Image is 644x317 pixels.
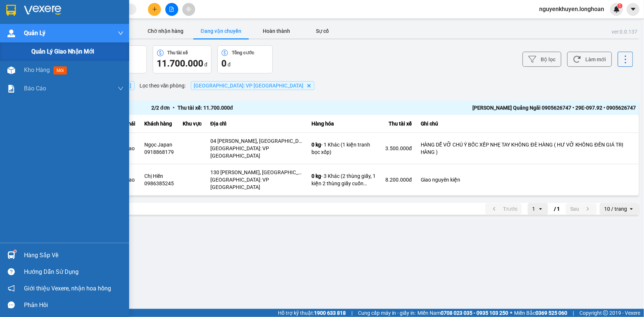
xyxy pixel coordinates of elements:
[311,142,321,148] span: 0 kg
[24,21,166,26] strong: (Công Ty TNHH Chuyển Phát Nhanh Bảo An - MST: 0109597835)
[535,310,567,316] strong: 0369 525 060
[24,84,46,93] span: Báo cáo
[144,141,174,148] div: Ngọc Japan
[118,86,124,92] span: down
[24,266,124,278] div: Hướng dẫn sử dụng
[24,300,124,311] div: Phản hồi
[24,28,45,38] span: Quản Lý
[311,173,321,179] span: 0 kg
[157,58,207,69] div: đ
[566,203,597,214] button: next page. current page 1 / 1
[24,250,124,261] div: Hàng sắp về
[7,251,15,259] img: warehouse-icon
[603,310,608,316] span: copyright
[6,5,16,16] img: logo-vxr
[186,7,191,12] span: aim
[217,45,273,73] button: Tổng cước0 đ
[421,141,634,156] div: HÀNG DỄ VỠ CHÚ Ý BỐC XẾP NHẸ TAY KHÔNG ĐÈ HÀNG ( HƯ VỠ KHÔNG ĐỀN GIÁ TRỊ HÀNG )
[358,309,416,317] span: Cung cấp máy in - giấy in:
[221,58,269,69] div: đ
[24,66,50,73] span: Kho hàng
[118,30,124,36] span: down
[151,104,393,112] div: 2 / 2 đơn Thu tài xế: 11.700.000 đ
[193,24,249,38] button: Đang vận chuyển
[619,3,621,8] span: 1
[221,58,227,69] span: 0
[26,11,164,19] strong: BIÊN NHẬN VẬN CHUYỂN BẢO AN EXPRESS
[314,310,346,316] strong: 1900 633 818
[140,115,178,133] th: Khách hàng
[206,115,307,133] th: Địa chỉ
[630,6,637,13] span: caret-down
[8,268,15,275] span: question-circle
[532,205,535,213] div: 1
[628,206,634,212] svg: open
[148,3,161,16] button: plus
[385,176,412,183] div: 8.200.000 đ
[7,30,15,37] img: warehouse-icon
[351,309,352,317] span: |
[31,47,94,56] span: Quản lý giao nhận mới
[249,24,304,38] button: Hoàn thành
[182,3,195,16] button: aim
[8,302,15,309] span: message
[210,176,303,191] div: [GEOGRAPHIC_DATA]: VP [GEOGRAPHIC_DATA]
[385,119,412,128] div: Thu tài xế
[144,180,174,187] div: 0986385245
[417,309,508,317] span: Miền Nam
[538,206,544,212] svg: open
[394,104,636,112] div: [PERSON_NAME] Quảng Ngãi 0905626747 • 29E-097.92 • 0905626747
[567,52,612,67] button: Làm mới
[14,250,16,252] sup: 1
[210,137,303,145] div: 04 [PERSON_NAME], [GEOGRAPHIC_DATA]. Tỉnh [GEOGRAPHIC_DATA]
[604,205,627,213] div: 10 / trang
[573,309,574,317] span: |
[210,169,303,176] div: 130 [PERSON_NAME], [GEOGRAPHIC_DATA], [GEOGRAPHIC_DATA]
[194,83,304,89] span: Quảng Ngãi: VP Trường Chinh
[54,66,67,75] span: mới
[8,285,15,292] span: notification
[157,58,203,69] span: 11.700.000
[153,45,211,73] button: Thu tài xế11.700.000 đ
[7,85,15,93] img: solution-icon
[16,29,176,57] span: CSKH:
[307,83,311,88] svg: Delete
[24,284,111,293] span: Giới thiệu Vexere, nhận hoa hồng
[152,7,157,12] span: plus
[421,176,634,183] div: Giao nguyên kiện
[628,205,628,213] input: Selected 10 / trang.
[554,204,560,213] span: / 1
[311,172,376,187] div: - 3 Khác (2 thùng giấy, 1 kiện 2 thùng giấy cuốn chung)
[617,3,623,8] sup: 1
[613,6,620,13] img: icon-new-feature
[278,309,346,317] span: Hỗ trợ kỹ thuật:
[170,105,178,111] span: •
[144,148,174,156] div: 0918868179
[304,24,341,38] button: Sự cố
[140,82,186,90] span: Lọc theo văn phòng :
[165,3,178,16] button: file-add
[178,115,206,133] th: Khu vực
[514,309,567,317] span: Miền Bắc
[144,172,174,180] div: Chị Hiền
[385,145,412,152] div: 3.500.000 đ
[138,24,193,38] button: Chờ nhận hàng
[168,50,188,55] div: Thu tài xế
[191,81,314,90] span: Quảng Ngãi: VP Trường Chinh, close by backspace
[307,115,381,133] th: Hàng hóa
[510,311,512,314] span: ⚪️
[627,3,640,16] button: caret-down
[485,203,522,214] button: previous page. current page 1 / 1
[441,310,508,316] strong: 0708 023 035 - 0935 103 250
[533,4,610,14] span: nguyenkhuyen.longhoan
[7,66,15,74] img: warehouse-icon
[232,50,254,55] div: Tổng cước
[210,145,303,159] div: [GEOGRAPHIC_DATA]: VP [GEOGRAPHIC_DATA]
[311,141,376,156] div: - 1 Khác (1 kiện tranh bọc xốp)
[523,52,561,67] button: Bộ lọc
[416,115,639,133] th: Ghi chú
[169,7,174,12] span: file-add
[49,29,176,57] span: [PHONE_NUMBER] (7h - 21h)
